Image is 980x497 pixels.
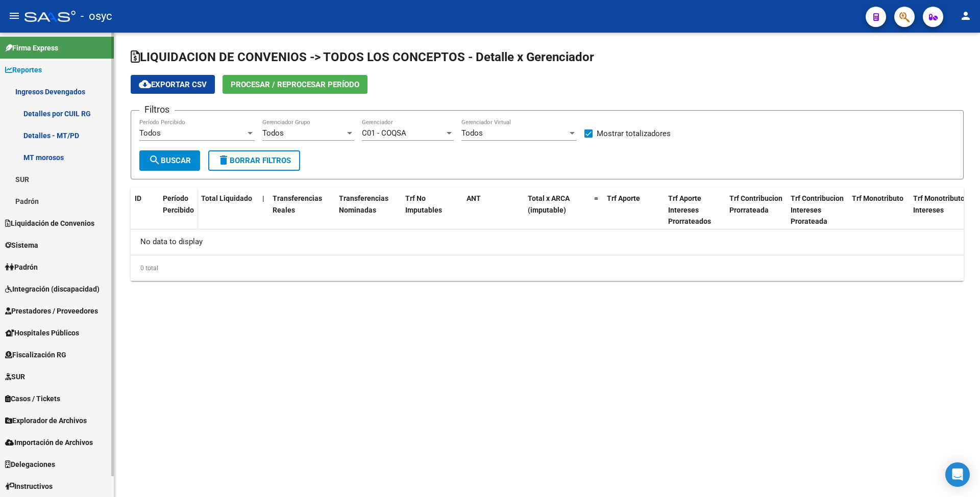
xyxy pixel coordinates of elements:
span: Total x ARCA (imputable) [528,194,570,214]
datatable-header-cell: Total Liquidado [197,188,258,232]
datatable-header-cell: | [258,188,268,232]
span: LIQUIDACION DE CONVENIOS -> TODOS LOS CONCEPTOS - Detalle x Gerenciador [131,50,594,64]
span: Trf Monotributo [852,194,903,202]
span: Explorador de Archivos [5,415,87,426]
span: Fiscalización RG [5,349,66,360]
button: Procesar / Reprocesar período [223,75,367,94]
span: = [594,194,598,202]
span: Todos [262,128,284,138]
mat-icon: delete [217,154,230,166]
span: Todos [461,128,483,138]
div: 0 total [131,255,964,281]
span: Instructivos [5,481,53,492]
span: Reportes [5,64,42,75]
datatable-header-cell: Transferencias Reales [268,188,335,232]
span: Procesar / Reprocesar período [231,80,359,89]
span: Casos / Tickets [5,393,60,404]
span: Trf Aporte [607,194,640,202]
span: Prestadores / Proveedores [5,305,98,317]
span: Buscar [149,156,191,165]
span: C01 - COQSA [362,128,406,138]
mat-icon: cloud_download [139,78,151,90]
span: SUR [5,371,25,382]
span: Mostrar totalizadores [597,127,671,140]
span: Delegaciones [5,459,55,470]
datatable-header-cell: Trf Contribucion Intereses Prorateada [787,188,848,232]
span: Trf Monotributo Intereses [913,194,965,214]
datatable-header-cell: Trf Contribucion Prorrateada [725,188,787,232]
datatable-header-cell: Trf Aporte Intereses Prorrateados [664,188,725,232]
datatable-header-cell: Transferencias Nominadas [335,188,401,232]
div: No data to display [131,229,964,255]
datatable-header-cell: Período Percibido [159,188,197,230]
datatable-header-cell: Trf Aporte [603,188,664,232]
mat-icon: person [960,10,972,22]
datatable-header-cell: ID [131,188,159,230]
datatable-header-cell: Trf Monotributo [848,188,909,232]
span: Padrón [5,261,38,273]
span: Integración (discapacidad) [5,283,100,295]
span: Período Percibido [163,194,194,214]
datatable-header-cell: Total x ARCA (imputable) [524,188,590,232]
span: Firma Express [5,42,58,54]
span: Importación de Archivos [5,437,93,448]
span: Transferencias Reales [273,194,322,214]
mat-icon: search [149,154,161,166]
datatable-header-cell: ANT [462,188,524,232]
button: Buscar [139,150,200,171]
span: Total Liquidado [201,194,252,202]
span: - osyc [81,5,112,28]
span: Sistema [5,240,38,251]
datatable-header-cell: = [590,188,603,232]
span: Trf Contribucion Intereses Prorateada [791,194,844,226]
h3: Filtros [139,102,175,117]
datatable-header-cell: Trf Monotributo Intereses [909,188,970,232]
button: Exportar CSV [131,75,215,94]
mat-icon: menu [8,10,20,22]
span: Trf Aporte Intereses Prorrateados [668,194,711,226]
span: Trf No Imputables [405,194,442,214]
span: ID [135,194,141,202]
span: Liquidación de Convenios [5,218,94,229]
button: Borrar Filtros [208,150,300,171]
span: | [262,194,264,202]
span: Transferencias Nominadas [339,194,388,214]
span: ANT [467,194,481,202]
span: Trf Contribucion Prorrateada [729,194,782,214]
div: Open Intercom Messenger [945,462,970,487]
datatable-header-cell: Trf No Imputables [401,188,462,232]
span: Hospitales Públicos [5,327,79,338]
span: Exportar CSV [139,80,207,89]
span: Borrar Filtros [217,156,291,165]
span: Todos [139,128,161,138]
